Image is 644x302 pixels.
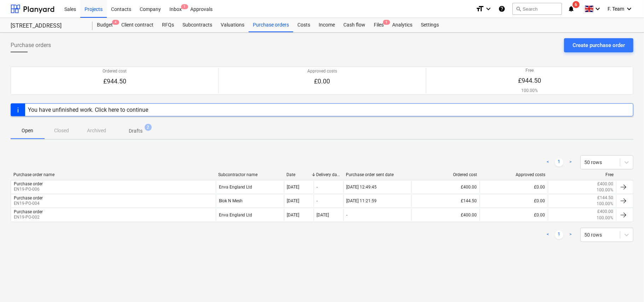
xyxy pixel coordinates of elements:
[347,185,377,190] div: [DATE] 12:49:45
[14,186,43,192] p: EN19-PO-006
[411,195,480,207] div: £144.50
[249,18,293,32] a: Purchase orders
[216,209,284,221] div: Enva England Ltd
[317,213,329,217] div: [DATE]
[597,181,613,187] p: £400.00
[597,195,613,201] p: £144.50
[178,18,216,32] a: Subcontracts
[287,185,300,190] div: [DATE]
[216,195,284,207] div: Blok N Mesh
[484,5,493,13] i: keyboard_arrow_down
[411,181,480,193] div: £400.00
[158,18,178,32] a: RFQs
[317,198,318,203] div: -
[593,5,602,13] i: keyboard_arrow_down
[388,18,417,32] a: Analytics
[566,158,575,167] a: Next page
[216,181,284,193] div: Enva England Ltd
[317,172,341,177] div: Delivery date
[103,68,127,74] p: Ordered cost
[568,5,575,13] i: notifications
[480,195,548,207] div: £0.00
[597,187,613,193] p: 100.00%
[14,196,43,201] div: Purchase order
[347,198,377,203] div: [DATE] 11:21:59
[307,68,337,74] p: Approved costs
[564,38,633,52] button: Create purchase order
[551,172,614,177] div: Free
[93,18,117,32] a: Budget4
[498,5,505,13] i: Knowledge base
[19,127,36,134] p: Open
[103,77,127,86] p: £944.50
[218,172,281,177] div: Subcontractor name
[14,209,43,214] div: Purchase order
[293,18,314,32] a: Costs
[573,1,580,8] span: 6
[339,18,370,32] a: Cash flow
[370,18,388,32] div: Files
[597,215,613,221] p: 100.00%
[14,201,43,207] p: EN19-PO-004
[93,18,117,32] div: Budget
[287,198,300,203] div: [DATE]
[597,209,613,215] p: £400.00
[287,172,311,177] div: Date
[112,20,119,25] span: 4
[480,209,548,221] div: £0.00
[14,214,43,220] p: EN19-PO-002
[287,213,300,217] div: [DATE]
[597,201,613,207] p: 100.00%
[518,68,541,74] p: Free
[216,18,249,32] a: Valuations
[518,76,541,85] p: £944.50
[566,231,575,239] a: Next page
[411,209,480,221] div: £400.00
[28,106,148,113] div: You have unfinished work. Click here to continue
[383,20,390,25] span: 1
[314,18,339,32] a: Income
[573,41,625,50] div: Create purchase order
[14,181,43,186] div: Purchase order
[417,18,443,32] a: Settings
[11,41,51,50] span: Purchase orders
[414,172,477,177] div: Ordered cost
[347,213,348,217] div: -
[544,231,552,239] a: Previous page
[544,158,552,167] a: Previous page
[518,88,541,94] p: 100.00%
[129,127,143,135] p: Drafts
[476,5,484,13] i: format_size
[317,185,318,190] div: -
[370,18,388,32] a: Files1
[181,4,188,9] span: 1
[480,181,548,193] div: £0.00
[625,5,633,13] i: keyboard_arrow_down
[555,158,563,167] a: Page 1 is your current page
[117,18,158,32] a: Client contract
[512,3,562,15] button: Search
[608,6,624,12] span: F. Team
[307,77,337,86] p: £0.00
[346,172,409,177] div: Purchase order sent date
[516,6,521,12] span: search
[11,22,84,30] div: [STREET_ADDRESS]
[555,231,563,239] a: Page 1 is your current page
[13,172,213,177] div: Purchase order name
[145,124,152,131] span: 2
[483,172,545,177] div: Approved costs
[609,268,644,302] iframe: Chat Widget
